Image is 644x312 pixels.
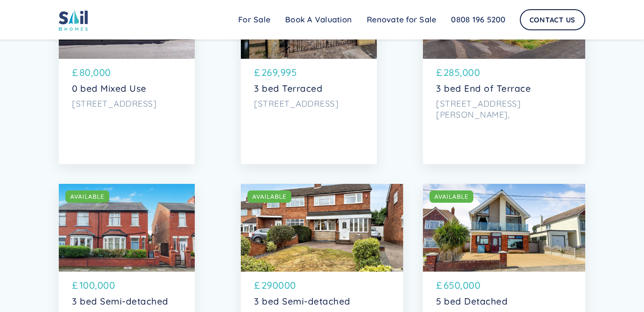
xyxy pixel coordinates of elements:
[436,98,572,120] p: [STREET_ADDRESS][PERSON_NAME],
[252,192,286,201] div: AVAILABLE
[72,296,182,307] p: 3 bed Semi-detached
[520,9,586,30] a: Contact Us
[254,278,261,293] p: £
[436,65,443,80] p: £
[254,65,261,80] p: £
[254,98,364,109] p: [STREET_ADDRESS]
[59,9,88,31] img: sail home logo colored
[444,11,513,29] a: 0808 196 5200
[444,278,481,293] p: 650,000
[278,11,359,29] a: Book A Valuation
[444,65,480,80] p: 285,000
[254,296,390,307] p: 3 bed Semi-detached
[436,296,572,307] p: 5 bed Detached
[261,65,297,80] p: 269,995
[359,11,444,29] a: Renovate for Sale
[231,11,278,29] a: For Sale
[72,83,182,94] p: 0 bed Mixed Use
[72,98,182,109] p: [STREET_ADDRESS]
[436,278,443,293] p: £
[72,65,79,80] p: £
[79,65,111,80] p: 80,000
[434,192,469,201] div: AVAILABLE
[254,83,364,94] p: 3 bed Terraced
[436,83,572,94] p: 3 bed End of Terrace
[72,278,79,293] p: £
[261,278,296,293] p: 290000
[70,192,104,201] div: AVAILABLE
[79,278,115,293] p: 100,000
